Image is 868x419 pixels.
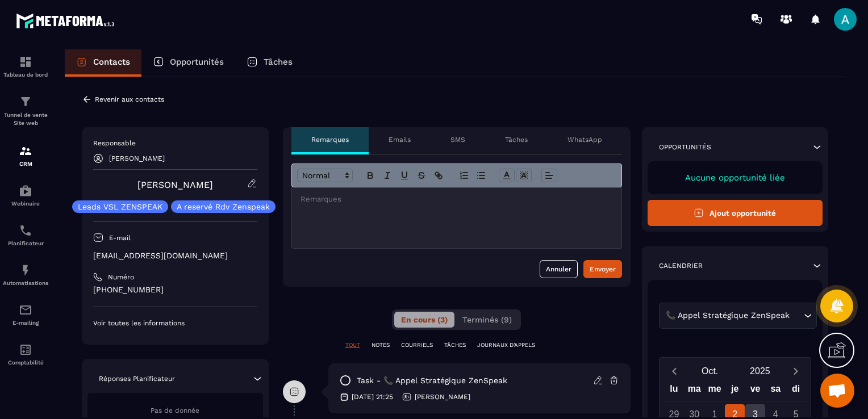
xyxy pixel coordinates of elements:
[462,315,512,324] span: Terminés (9)
[19,303,32,317] img: email
[93,139,257,148] p: Responsable
[93,319,257,328] p: Voir toutes les informations
[19,224,32,237] img: scheduler
[95,95,164,103] p: Revenir aux contacts
[3,240,48,246] p: Planificateur
[477,341,535,349] p: JOURNAUX D'APPELS
[745,381,766,401] div: ve
[19,343,32,357] img: accountant
[685,361,735,381] button: Open months overlay
[786,381,806,401] div: di
[505,135,528,144] p: Tâches
[109,154,165,162] p: [PERSON_NAME]
[3,215,48,255] a: schedulerschedulerPlanificateur
[456,312,519,328] button: Terminés (9)
[93,285,164,294] ringoverc2c-84e06f14122c: Call with Ringover
[659,143,711,152] p: Opportunités
[16,10,118,31] img: logo
[444,341,466,349] p: TÂCHES
[137,179,213,190] a: [PERSON_NAME]
[735,361,785,381] button: Open years overlay
[3,72,48,78] p: Tableau de bord
[415,392,470,401] p: [PERSON_NAME]
[792,309,801,322] input: Search for option
[3,295,48,334] a: emailemailE-mailing
[3,255,48,295] a: automationsautomationsAutomatisations
[785,363,806,379] button: Next month
[765,381,786,401] div: sa
[177,203,270,211] p: A reservé Rdv Zenspeak
[3,86,48,136] a: formationformationTunnel de vente Site web
[567,135,602,144] p: WhatsApp
[357,375,507,386] p: task - 📞 Appel Stratégique ZenSpeak
[583,260,622,278] button: Envoyer
[19,263,32,277] img: automations
[141,49,235,77] a: Opportunités
[19,95,32,108] img: formation
[78,203,162,211] p: Leads VSL ZENSPEAK
[389,135,411,144] p: Emails
[3,136,48,175] a: formationformationCRM
[108,273,134,282] p: Numéro
[372,341,390,349] p: NOTES
[3,334,48,374] a: accountantaccountantComptabilité
[450,135,465,144] p: SMS
[664,381,685,401] div: lu
[659,303,817,329] div: Search for option
[65,49,141,77] a: Contacts
[235,49,304,77] a: Tâches
[663,309,792,322] span: 📞 Appel Stratégique ZenSpeak
[664,363,685,379] button: Previous month
[401,341,433,349] p: COURRIELS
[3,47,48,86] a: formationformationTableau de bord
[590,263,616,275] div: Envoyer
[109,233,131,242] p: E-mail
[93,250,257,261] p: [EMAIL_ADDRESS][DOMAIN_NAME]
[394,312,454,328] button: En cours (3)
[3,359,48,366] p: Comptabilité
[540,260,578,278] button: Annuler
[648,200,823,226] button: Ajout opportunité
[99,374,175,383] p: Réponses Planificateur
[659,261,703,270] p: Calendrier
[151,407,199,414] span: Pas de donnée
[401,315,448,324] span: En cours (3)
[264,57,293,67] p: Tâches
[93,57,130,67] p: Contacts
[311,135,349,144] p: Remarques
[3,280,48,286] p: Automatisations
[19,184,32,198] img: automations
[170,57,224,67] p: Opportunités
[19,55,32,69] img: formation
[704,381,725,401] div: me
[3,111,48,127] p: Tunnel de vente Site web
[725,381,745,401] div: je
[352,392,393,401] p: [DATE] 21:25
[684,381,704,401] div: ma
[345,341,360,349] p: TOUT
[3,175,48,215] a: automationsautomationsWebinaire
[93,285,164,294] ringoverc2c-number-84e06f14122c: [PHONE_NUMBER]
[19,144,32,158] img: formation
[3,320,48,326] p: E-mailing
[659,173,812,183] p: Aucune opportunité liée
[820,374,854,408] div: Ouvrir le chat
[3,200,48,207] p: Webinaire
[3,161,48,167] p: CRM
